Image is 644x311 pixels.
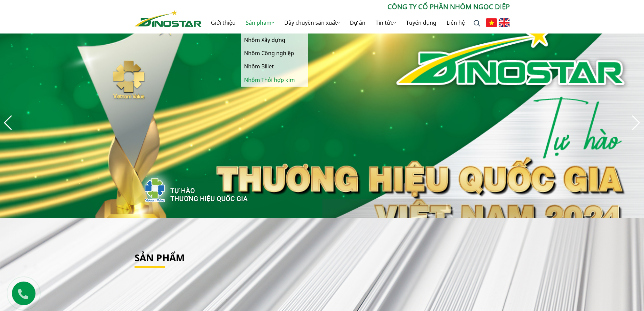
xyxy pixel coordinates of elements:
a: Nhôm Công nghiệp [241,47,308,60]
a: Sản phẩm [135,251,185,264]
a: Nhôm Billet [241,60,308,73]
a: Dự án [345,12,371,34]
img: Nhôm Dinostar [135,10,201,27]
a: Tuyển dụng [401,12,442,34]
a: Dây chuyền sản xuất [279,12,345,34]
img: thqg [124,165,249,212]
a: Tin tức [371,12,401,34]
img: search [474,20,480,27]
img: English [499,18,510,27]
img: Tiếng Việt [486,18,497,27]
a: Nhôm Xây dựng [241,34,308,47]
a: Giới thiệu [206,12,241,34]
div: Previous slide [3,115,13,130]
a: Nhôm Dinostar [135,8,201,26]
p: CÔNG TY CỔ PHẦN NHÔM NGỌC DIỆP [201,2,510,12]
div: Next slide [631,115,641,130]
a: Liên hệ [442,12,470,34]
a: Sản phẩm [241,12,279,34]
a: Nhôm Thỏi hợp kim [241,73,308,87]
